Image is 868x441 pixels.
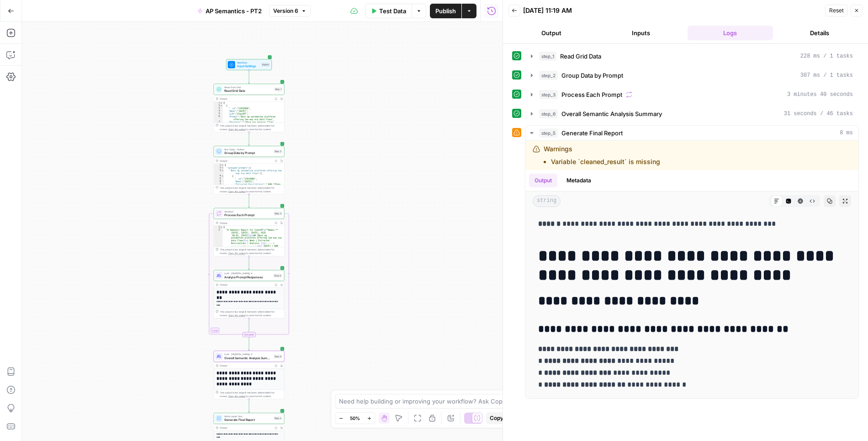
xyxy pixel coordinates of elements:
div: Complete [214,332,285,337]
span: Generate Final Report [561,128,623,138]
button: 8 ms [525,126,858,140]
div: 6 [214,115,222,121]
span: Copy the output [228,314,246,317]
div: 4 [214,110,222,112]
span: 50% [350,414,360,422]
span: Toggle code folding, rows 1 through 11 [221,164,223,166]
span: Workflow [237,61,259,64]
div: 1 [214,164,224,166]
span: string [533,195,561,207]
span: Group Data by Prompt [561,71,623,80]
button: Output [508,26,594,40]
span: step_1 [539,52,556,61]
span: Iteration [224,210,272,213]
div: Run Code · PythonGroup Data by PromptStep 2Output{ "grouped_prompts":{ "Best ap automation platfo... [214,146,285,194]
div: 7 [214,183,224,287]
div: Output [220,97,272,101]
div: Output [220,364,272,367]
span: Copy the output [228,190,246,193]
span: Toggle code folding, rows 2 through 8 [220,104,222,107]
div: This output is too large & has been abbreviated for review. to view the full content. [220,248,282,255]
button: 31 seconds / 46 tasks [525,106,858,121]
span: Write Liquid Text [224,414,272,418]
div: 4 [214,175,224,177]
span: Read Grid Data [560,52,601,61]
li: Variable `cleaned_result` is missing [551,157,660,166]
button: Version 6 [269,5,311,17]
span: step_6 [539,109,558,118]
div: Complete [243,332,255,337]
span: Generate Final Report [224,418,272,422]
g: Edge from step_3 to step_4 [249,256,250,269]
div: Step 1 [274,87,282,91]
g: Edge from step_3-iteration-end to step_6 [249,337,250,350]
span: Version 6 [273,7,298,15]
span: 3 minutes 40 seconds [787,90,853,99]
button: 228 ms / 1 tasks [525,49,858,64]
span: step_3 [539,90,558,99]
g: Edge from step_2 to step_3 [249,194,250,207]
div: 1 [214,101,222,104]
button: Inputs [598,26,684,40]
span: Input Settings [237,64,259,69]
span: LLM · [PERSON_NAME] 4 [224,271,271,275]
button: Logs [688,26,773,40]
div: Output [220,221,272,225]
div: 2 [214,228,222,417]
span: Reset [829,6,844,15]
span: step_5 [539,128,558,138]
div: Step 5 [274,416,282,420]
span: Overall Semantic Analysis Summary [561,109,662,118]
g: Edge from start to step_1 [249,70,250,83]
span: Read Grid Data [224,89,272,93]
span: LLM · [PERSON_NAME] 4 [224,352,272,356]
div: 8 ms [525,141,858,398]
g: Edge from step_1 to step_2 [249,132,250,145]
div: Inputs [261,63,270,67]
span: Process Each Prompt [561,90,622,99]
span: Toggle code folding, rows 4 through 8 [221,175,223,177]
span: Overall Semantic Analysis Summary [224,356,272,360]
g: Edge from step_6 to step_5 [249,399,250,412]
button: Test Data [365,4,412,18]
span: Analyze Prompt Responses [224,275,271,279]
span: 307 ms / 1 tasks [800,71,853,80]
span: 31 seconds / 46 tasks [784,110,853,118]
div: 2 [214,166,224,169]
button: Publish [430,4,461,18]
span: Test Data [379,6,406,16]
div: 6 [214,180,224,183]
span: AP Semantics - PT2 [206,6,262,16]
span: Run Code · Python [224,148,272,151]
span: 228 ms / 1 tasks [800,52,853,60]
div: LoopIterationProcess Each PromptStep 3Output[ "# Semantic Report for ChatGPT\n**Weeks:** [DATE], ... [214,208,285,256]
div: This output is too large & has been abbreviated for review. to view the full content. [220,391,282,398]
span: Copy the output [228,128,246,131]
span: Toggle code folding, rows 1 through 9 [220,101,222,104]
div: 2 [214,104,222,107]
div: This output is too large & has been abbreviated for review. to view the full content. [220,186,282,193]
div: Output [220,426,272,430]
button: Metadata [561,174,597,187]
span: Toggle code folding, rows 2 through 10 [221,166,223,169]
div: 3 [214,107,222,110]
div: 1 [214,226,222,228]
span: Copy [490,414,503,422]
div: WorkflowInput SettingsInputs [214,59,285,70]
button: AP Semantics - PT2 [192,4,267,18]
div: This output is too large & has been abbreviated for review. to view the full content. [220,124,282,131]
div: 5 [214,112,222,115]
span: Publish [435,6,456,16]
span: Read from Grid [224,85,272,89]
span: Process Each Prompt [224,213,272,218]
span: Toggle code folding, rows 1 through 3 [220,226,222,228]
span: Group Data by Prompt [224,151,272,155]
span: step_2 [539,71,558,80]
div: Output [220,159,272,163]
div: Output [220,283,272,287]
span: Copy the output [228,395,246,398]
div: 3 [214,169,224,175]
button: 307 ms / 1 tasks [525,68,858,83]
button: Details [777,26,863,40]
span: 8 ms [840,129,853,137]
